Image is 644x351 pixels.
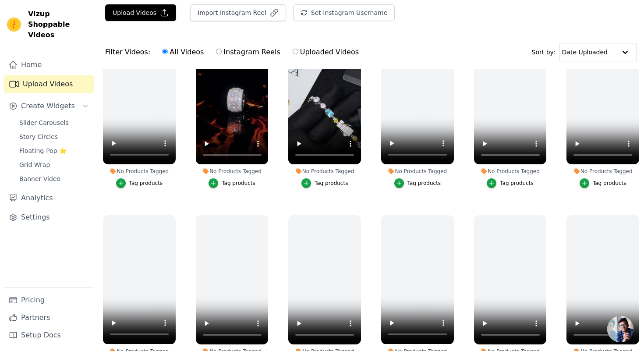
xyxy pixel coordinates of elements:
[580,178,626,188] button: Tag products
[222,180,255,187] div: Tag products
[381,168,454,175] div: No Products Tagged
[407,180,441,187] div: Tag products
[593,180,626,187] div: Tag products
[566,168,639,175] div: No Products Tagged
[293,49,298,54] input: Uploaded Videos
[14,117,94,129] a: Slider Carousels
[19,174,60,183] span: Banner Video
[196,168,269,175] div: No Products Tagged
[21,101,75,111] span: Create Widgets
[487,178,534,188] button: Tag products
[105,4,176,21] button: Upload Videos
[532,43,637,61] div: Sort by:
[394,178,441,188] button: Tag products
[4,189,94,207] a: Analytics
[4,309,94,326] a: Partners
[474,168,547,175] div: No Products Tagged
[293,4,395,21] button: Set Instagram Username
[216,49,222,54] input: Instagram Reels
[116,178,163,188] button: Tag products
[315,180,348,187] div: Tag products
[500,180,534,187] div: Tag products
[14,145,94,157] a: Floating-Pop ⭐
[292,46,359,58] label: Uploaded Videos
[19,132,58,141] span: Story Circles
[4,97,94,115] button: Create Widgets
[4,56,94,74] a: Home
[162,46,204,58] label: All Videos
[7,18,21,32] img: Vizup
[4,75,94,93] a: Upload Videos
[14,131,94,143] a: Story Circles
[162,49,168,54] input: All Videos
[301,178,348,188] button: Tag products
[216,46,280,58] label: Instagram Reels
[4,326,94,344] a: Setup Docs
[607,316,633,342] div: Open chat
[190,4,286,21] button: Import Instagram Reel
[14,159,94,171] a: Grid Wrap
[105,42,364,62] div: Filter Videos:
[4,291,94,309] a: Pricing
[19,118,69,127] span: Slider Carousels
[209,178,255,188] button: Tag products
[28,9,91,40] span: Vizup Shoppable Videos
[103,168,176,175] div: No Products Tagged
[19,146,67,155] span: Floating-Pop ⭐
[129,180,163,187] div: Tag products
[4,209,94,226] a: Settings
[19,160,50,169] span: Grid Wrap
[288,168,361,175] div: No Products Tagged
[14,173,94,185] a: Banner Video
